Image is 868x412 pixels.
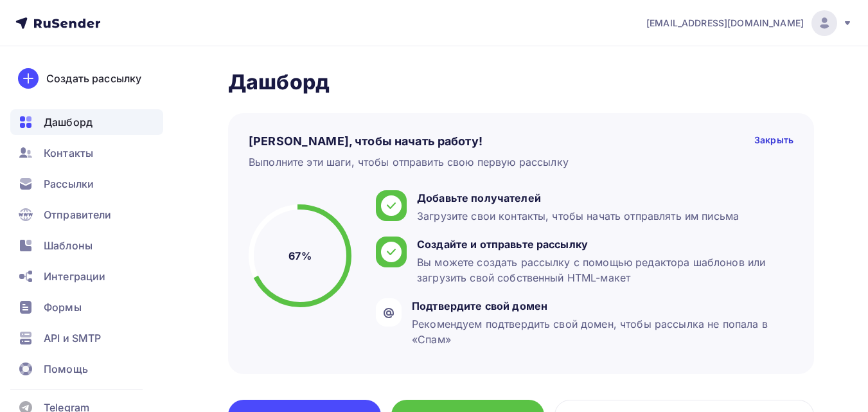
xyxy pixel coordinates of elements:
div: Подтвердите свой домен [412,298,787,314]
a: Рассылки [10,171,163,197]
h4: [PERSON_NAME], чтобы начать работу! [249,134,483,149]
span: [EMAIL_ADDRESS][DOMAIN_NAME] [646,17,804,30]
a: [EMAIL_ADDRESS][DOMAIN_NAME] [646,10,853,36]
div: Закрыть [754,134,793,149]
a: Дашборд [10,109,163,135]
a: Формы [10,294,163,320]
div: Загрузите свои контакты, чтобы начать отправлять им письма [417,208,739,224]
span: Дашборд [44,114,93,130]
h5: 67% [288,248,311,264]
span: Интеграции [44,269,105,284]
div: Создать рассылку [46,71,141,86]
a: Контакты [10,140,163,166]
div: Вы можете создать рассылку с помощью редактора шаблонов или загрузить свой собственный HTML-макет [417,255,787,285]
span: Помощь [44,361,88,377]
a: Отправители [10,202,163,228]
a: Шаблоны [10,233,163,258]
div: Выполните эти шаги, чтобы отправить свою первую рассылку [249,154,569,170]
span: Рассылки [44,176,94,192]
span: Контакты [44,145,93,161]
span: Отправители [44,207,112,222]
span: Формы [44,300,82,315]
div: Добавьте получателей [417,190,739,206]
div: Рекомендуем подтвердить свой домен, чтобы рассылка не попала в «Спам» [412,316,787,347]
div: Создайте и отправьте рассылку [417,237,787,252]
span: API и SMTP [44,330,101,346]
span: Шаблоны [44,238,93,253]
h2: Дашборд [228,69,814,95]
